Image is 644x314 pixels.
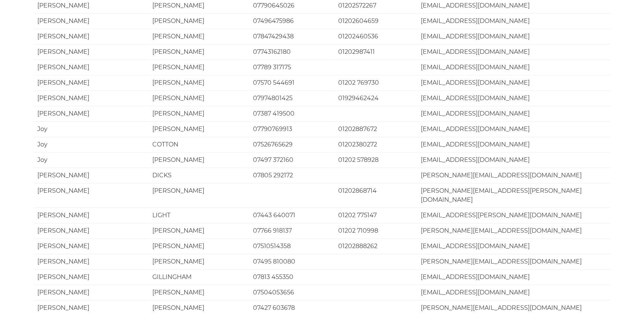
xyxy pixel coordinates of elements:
td: [EMAIL_ADDRESS][DOMAIN_NAME] [417,238,611,254]
td: [PERSON_NAME] [149,90,249,106]
td: [EMAIL_ADDRESS][DOMAIN_NAME] [417,59,611,75]
td: [PERSON_NAME] [149,44,249,59]
td: [PERSON_NAME] [34,29,149,44]
td: 01202460536 [334,29,417,44]
td: Joy [34,152,149,168]
td: [EMAIL_ADDRESS][DOMAIN_NAME] [417,152,611,168]
td: 07495 810080 [249,254,334,269]
td: 07443 640071 [249,207,334,223]
td: 01202888262 [334,238,417,254]
td: 01202380272 [334,137,417,152]
td: [EMAIL_ADDRESS][DOMAIN_NAME] [417,29,611,44]
td: 01202 710998 [334,223,417,238]
td: [EMAIL_ADDRESS][PERSON_NAME][DOMAIN_NAME] [417,207,611,223]
td: [PERSON_NAME] [149,121,249,137]
td: 01202 578928 [334,152,417,168]
td: Joy [34,121,149,137]
td: 01202987411 [334,44,417,59]
td: 07766 918137 [249,223,334,238]
td: [PERSON_NAME] [34,168,149,183]
td: [PERSON_NAME] [149,59,249,75]
td: [PERSON_NAME] [34,238,149,254]
td: 07974801425 [249,90,334,106]
td: [PERSON_NAME] [34,90,149,106]
td: 07496475986 [249,13,334,29]
td: [PERSON_NAME] [149,106,249,121]
td: [PERSON_NAME][EMAIL_ADDRESS][DOMAIN_NAME] [417,254,611,269]
td: 01202604659 [334,13,417,29]
td: [EMAIL_ADDRESS][DOMAIN_NAME] [417,13,611,29]
td: 01202887672 [334,121,417,137]
td: 07504053656 [249,285,334,300]
td: [PERSON_NAME] [149,152,249,168]
td: 07790769913 [249,121,334,137]
td: [PERSON_NAME] [34,223,149,238]
td: [EMAIL_ADDRESS][DOMAIN_NAME] [417,285,611,300]
td: [PERSON_NAME] [34,269,149,285]
td: [PERSON_NAME] [34,254,149,269]
td: 07526765629 [249,137,334,152]
td: [PERSON_NAME] [34,59,149,75]
td: [PERSON_NAME] [149,183,249,207]
td: [PERSON_NAME] [149,285,249,300]
td: Joy [34,137,149,152]
td: [PERSON_NAME] [34,13,149,29]
td: [EMAIL_ADDRESS][DOMAIN_NAME] [417,106,611,121]
td: [EMAIL_ADDRESS][DOMAIN_NAME] [417,44,611,59]
td: [PERSON_NAME] [149,254,249,269]
td: [PERSON_NAME] [34,106,149,121]
td: 07510514358 [249,238,334,254]
td: [EMAIL_ADDRESS][DOMAIN_NAME] [417,137,611,152]
td: [PERSON_NAME] [149,75,249,90]
td: 07387 419500 [249,106,334,121]
td: [EMAIL_ADDRESS][DOMAIN_NAME] [417,75,611,90]
td: GILLINGHAM [149,269,249,285]
td: [PERSON_NAME] [34,207,149,223]
td: [PERSON_NAME] [149,238,249,254]
td: COTTON [149,137,249,152]
td: [PERSON_NAME] [34,44,149,59]
td: DICKS [149,168,249,183]
td: [EMAIL_ADDRESS][DOMAIN_NAME] [417,121,611,137]
td: 07847429438 [249,29,334,44]
td: [EMAIL_ADDRESS][DOMAIN_NAME] [417,269,611,285]
td: 07570 544691 [249,75,334,90]
td: 07813 455350 [249,269,334,285]
td: 01929462424 [334,90,417,106]
td: [PERSON_NAME][EMAIL_ADDRESS][DOMAIN_NAME] [417,168,611,183]
td: 07789 317175 [249,59,334,75]
td: 01202 769730 [334,75,417,90]
td: [PERSON_NAME] [149,29,249,44]
td: [PERSON_NAME] [34,285,149,300]
td: [EMAIL_ADDRESS][DOMAIN_NAME] [417,90,611,106]
td: [PERSON_NAME] [34,75,149,90]
td: [PERSON_NAME] [149,223,249,238]
td: LIGHT [149,207,249,223]
td: 01202 775147 [334,207,417,223]
td: [PERSON_NAME] [34,183,149,207]
td: [PERSON_NAME][EMAIL_ADDRESS][PERSON_NAME][DOMAIN_NAME] [417,183,611,207]
td: 07497 372160 [249,152,334,168]
td: 07743162180 [249,44,334,59]
td: [PERSON_NAME] [149,13,249,29]
td: 01202868714 [334,183,417,207]
td: 07805 292172 [249,168,334,183]
td: [PERSON_NAME][EMAIL_ADDRESS][DOMAIN_NAME] [417,223,611,238]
